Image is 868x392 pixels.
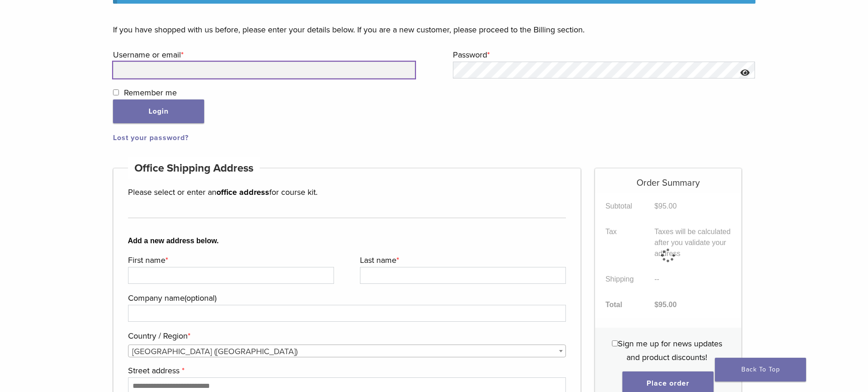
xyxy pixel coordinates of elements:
span: Remember me [124,88,177,98]
h5: Order Summary [595,168,741,188]
a: Back To Top [715,358,806,382]
input: Sign me up for news updates and product discounts! [612,340,618,346]
p: If you have shopped with us before, please enter your details below. If you are a new customer, p... [113,23,755,37]
label: Password [453,48,753,62]
h4: Office Shipping Address [128,157,260,179]
label: Last name [360,253,564,267]
span: (optional) [185,293,216,303]
label: Company name [128,291,564,305]
input: Remember me [113,89,119,95]
button: Show password [735,62,755,85]
a: Lost your password? [113,133,189,142]
span: Country / Region [128,345,566,357]
strong: office address [216,187,269,197]
label: Username or email [113,48,413,62]
button: Login [113,99,204,123]
span: United States (US) [128,345,566,358]
b: Add a new address below. [128,235,566,246]
label: Country / Region [128,329,564,343]
p: Please select or enter an for course kit. [128,185,566,199]
label: First name [128,253,332,267]
label: Street address [128,364,564,377]
span: Sign me up for news updates and product discounts! [618,339,722,362]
